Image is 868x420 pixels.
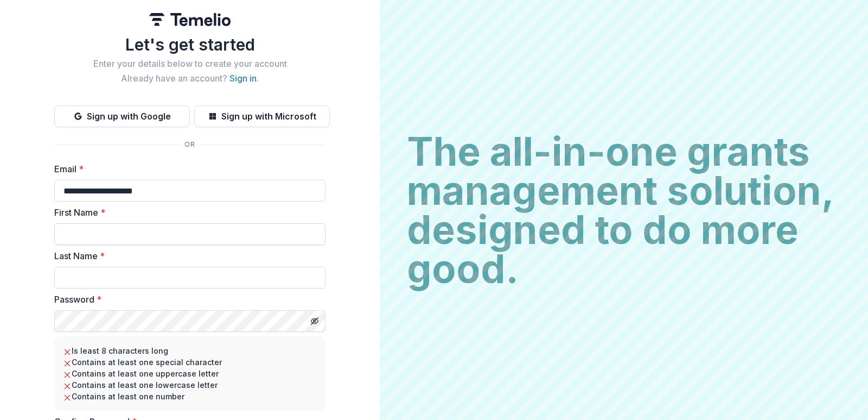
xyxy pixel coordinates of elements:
li: Contains at least one number [63,391,317,402]
li: Is least 8 characters long [63,345,317,356]
li: Contains at least one special character [63,356,317,368]
label: Password [54,293,319,306]
label: First Name [54,206,319,219]
label: Last Name [54,249,319,262]
button: Toggle password visibility [306,312,323,330]
h1: Let's get started [54,35,325,54]
li: Contains at least one uppercase letter [63,368,317,379]
h2: Already have an account? . [54,73,325,84]
label: Email [54,162,319,175]
button: Sign up with Google [54,105,190,127]
h2: Enter your details below to create your account [54,59,325,69]
img: Temelio [149,13,231,26]
li: Contains at least one lowercase letter [63,379,317,391]
button: Sign up with Microsoft [194,105,330,127]
a: Sign in [229,73,257,84]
